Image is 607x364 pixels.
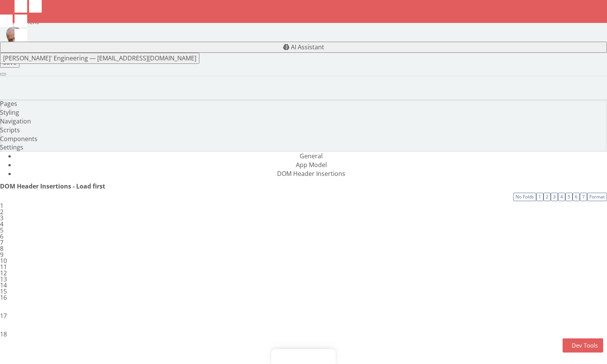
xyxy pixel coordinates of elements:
span: [EMAIL_ADDRESS][DOMAIN_NAME] [97,54,196,62]
span: App Model [296,161,327,169]
button: 3 [551,193,558,201]
button: Dev Tools [563,338,603,353]
span: General [300,152,323,160]
button: No Folds [513,193,536,201]
button: 7 [580,193,587,201]
button: 5 [565,193,573,201]
button: 6 [573,193,580,201]
button: Format [587,193,607,201]
button: 1 [536,193,543,201]
span: DOM Header Insertions [277,169,345,178]
span: AI Assistant [291,43,324,51]
span: [PERSON_NAME]' Engineering — [3,54,96,62]
button: 4 [558,193,565,201]
button: 2 [543,193,551,201]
